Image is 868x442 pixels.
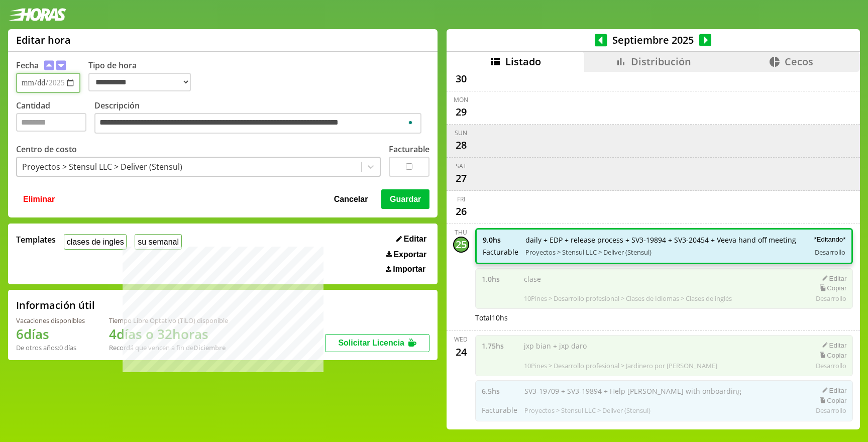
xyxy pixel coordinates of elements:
[16,343,85,352] div: De otros años: 0 días
[109,343,228,352] div: Recordá que vencen a fin de
[447,72,860,428] div: scrollable content
[325,334,429,352] button: Solicitar Licencia
[16,100,94,137] label: Cantidad
[16,33,71,47] h1: Editar hora
[109,316,228,325] div: Tiempo Libre Optativo (TiLO) disponible
[109,325,228,343] h1: 4 días o 32 horas
[453,137,469,153] div: 28
[20,189,58,208] button: Eliminar
[16,316,85,325] div: Vacaciones disponibles
[475,425,853,435] div: Total 8.25 hs
[64,234,127,250] button: clases de ingles
[16,60,39,71] label: Fecha
[389,144,429,155] label: Facturable
[456,162,467,170] div: Sat
[135,234,181,250] button: su semanal
[404,235,426,244] span: Editar
[453,237,469,253] div: 25
[453,104,469,120] div: 29
[88,60,199,93] label: Tipo de hora
[475,313,853,322] div: Total 10 hs
[455,228,467,237] div: Thu
[393,234,429,244] button: Editar
[453,71,469,87] div: 30
[88,73,191,91] select: Tipo de hora
[383,250,429,260] button: Exportar
[16,144,77,155] label: Centro de costo
[94,113,421,134] textarea: To enrich screen reader interactions, please activate Accessibility in Grammarly extension settings
[16,325,85,343] h1: 6 días
[16,113,86,132] input: Cantidad
[331,189,371,208] button: Cancelar
[453,203,469,219] div: 26
[381,189,429,208] button: Guardar
[455,129,467,137] div: Sun
[22,161,182,172] div: Proyectos > Stensul LLC > Deliver (Stensul)
[505,55,541,68] span: Listado
[453,170,469,186] div: 27
[607,33,699,47] span: Septiembre 2025
[16,298,95,312] h2: Información útil
[453,344,469,360] div: 24
[94,100,429,137] label: Descripción
[338,339,404,347] span: Solicitar Licencia
[8,8,66,21] img: logotipo
[454,335,468,344] div: Wed
[193,343,226,352] b: Diciembre
[393,265,425,274] span: Importar
[16,234,56,245] span: Templates
[393,250,426,259] span: Exportar
[454,95,468,104] div: Mon
[631,55,691,68] span: Distribución
[457,195,465,203] div: Fri
[785,55,813,68] span: Cecos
